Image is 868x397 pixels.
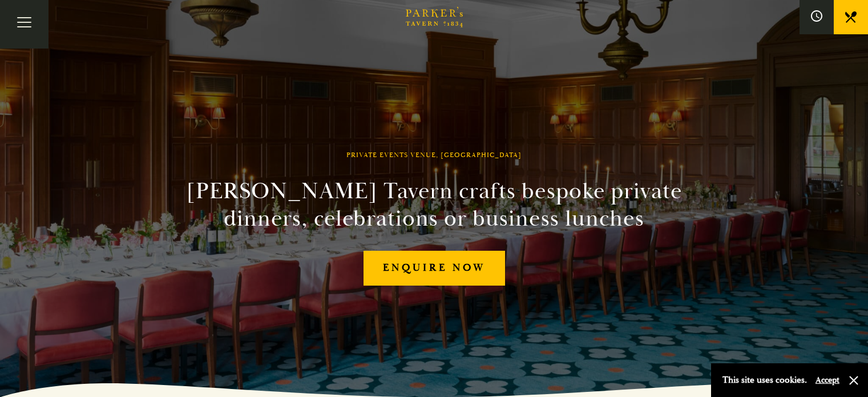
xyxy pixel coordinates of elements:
a: Enquire now [364,251,505,286]
p: This site uses cookies. [722,372,807,388]
button: Accept [815,375,839,386]
h1: Private Events Venue, [GEOGRAPHIC_DATA] [346,151,522,159]
h2: [PERSON_NAME] Tavern crafts bespoke private dinners, celebrations or business lunches [174,178,695,232]
button: Close and accept [848,375,859,386]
